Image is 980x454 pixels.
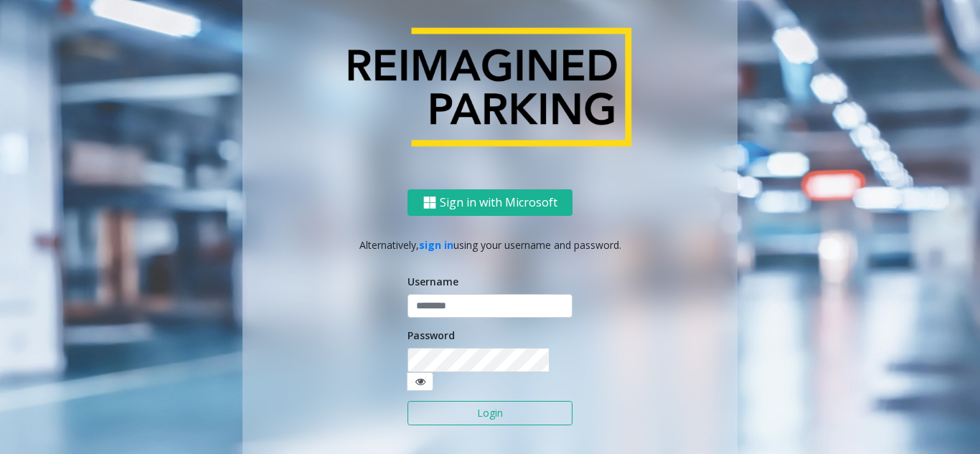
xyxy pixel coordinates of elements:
[407,401,573,425] button: Login
[407,274,458,289] label: Username
[257,237,723,252] p: Alternatively, using your username and password.
[419,238,453,252] a: sign in
[407,328,455,343] label: Password
[407,189,573,216] button: Sign in with Microsoft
